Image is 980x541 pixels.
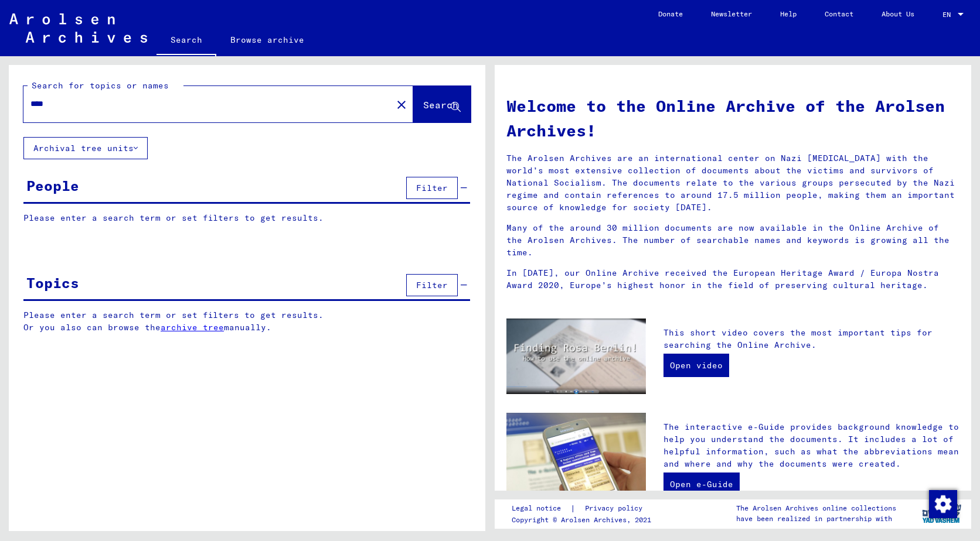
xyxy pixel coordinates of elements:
p: The interactive e-Guide provides background knowledge to help you understand the documents. It in... [663,421,959,470]
p: have been realized in partnership with [736,513,896,524]
img: video.jpg [506,319,646,394]
img: eguide.jpg [506,413,646,506]
a: archive tree [161,322,224,333]
p: Many of the around 30 million documents are now available in the Online Archive of the Arolsen Ar... [506,222,959,259]
mat-icon: close [394,98,409,112]
button: Archival tree units [23,137,148,159]
div: Change consent [928,489,957,518]
p: In [DATE], our Online Archive received the European Heritage Award / Europa Nostra Award 2020, Eu... [506,267,959,292]
div: | [512,502,656,515]
p: The Arolsen Archives are an international center on Nazi [MEDICAL_DATA] with the world’s most ext... [506,152,959,214]
button: Filter [406,274,458,296]
div: People [26,175,79,196]
button: Search [413,86,471,122]
p: This short video covers the most important tips for searching the Online Archive. [663,327,959,351]
img: yv_logo.png [920,499,964,528]
button: Clear [390,93,413,116]
p: Copyright © Arolsen Archives, 2021 [512,515,656,525]
p: The Arolsen Archives online collections [736,503,896,513]
p: Please enter a search term or set filters to get results. [23,212,470,224]
a: Open e-Guide [663,472,740,496]
a: Privacy policy [576,502,656,515]
span: EN [942,11,955,19]
button: Filter [406,177,458,199]
a: Legal notice [512,502,570,515]
span: Filter [416,280,448,290]
mat-label: Search for topics or names [32,80,169,91]
div: Topics [26,272,79,293]
span: Filter [416,183,448,193]
p: Please enter a search term or set filters to get results. Or you also can browse the manually. [23,309,471,334]
h1: Welcome to the Online Archive of the Arolsen Archives! [506,94,959,143]
a: Search [156,26,216,56]
a: Browse archive [216,26,318,54]
span: Search [423,99,458,111]
a: Open video [663,354,729,377]
img: Arolsen_neg.svg [9,13,147,43]
img: Change consent [929,490,957,518]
